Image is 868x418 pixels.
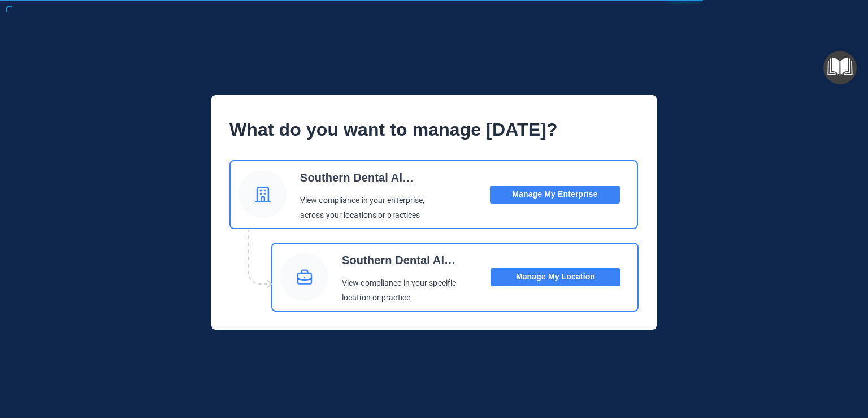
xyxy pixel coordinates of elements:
[342,276,458,291] p: View compliance in your specific
[300,208,425,223] p: across your locations or practices
[490,186,620,204] button: Manage My Enterprise
[342,249,458,272] p: Southern Dental Alliance
[300,166,416,189] p: Southern Dental Alliance
[300,193,425,208] p: View compliance in your enterprise,
[229,113,639,146] p: What do you want to manage [DATE]?
[823,51,857,84] button: Open Resource Center
[342,291,458,305] p: location or practice
[491,268,620,286] button: Manage My Location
